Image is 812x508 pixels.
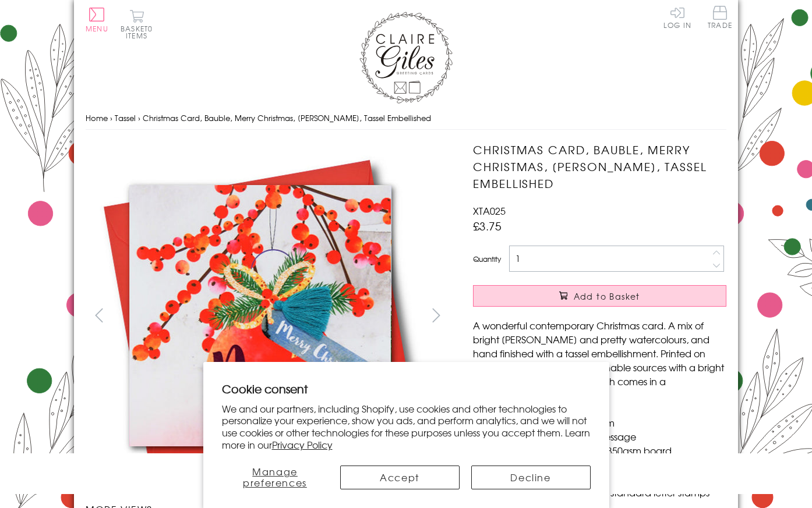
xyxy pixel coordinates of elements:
span: Menu [86,23,108,34]
img: Christmas Card, Bauble, Merry Christmas, Nana, Tassel Embellished [86,141,435,490]
button: Decline [471,466,591,489]
img: Claire Giles Greetings Cards [359,12,453,104]
a: Log In [663,6,691,29]
a: Home [86,112,108,123]
span: Christmas Card, Bauble, Merry Christmas, [PERSON_NAME], Tassel Embellished [143,112,431,123]
button: Manage preferences [222,466,329,489]
span: Add to Basket [574,290,640,302]
p: We and our partners, including Shopify, use cookies and other technologies to personalize your ex... [222,403,591,451]
button: Menu [86,8,108,32]
button: Accept [340,466,460,489]
span: › [138,112,140,123]
button: Add to Basket [473,285,726,307]
img: Christmas Card, Bauble, Merry Christmas, Nana, Tassel Embellished [450,141,799,491]
h1: Christmas Card, Bauble, Merry Christmas, [PERSON_NAME], Tassel Embellished [473,141,726,191]
a: Privacy Policy [272,438,333,452]
a: Trade [708,6,732,31]
button: prev [86,302,112,328]
button: next [423,302,450,328]
span: XTA025 [473,204,506,218]
span: 0 items [126,23,153,41]
p: A wonderful contemporary Christmas card. A mix of bright [PERSON_NAME] and pretty watercolours, a... [473,318,726,402]
span: › [110,112,112,123]
span: £3.75 [473,218,502,234]
label: Quantity [473,254,501,264]
span: Trade [708,6,732,29]
h2: Cookie consent [222,381,591,397]
a: Tassel [115,112,136,123]
span: Manage preferences [243,464,307,489]
nav: breadcrumbs [86,106,726,130]
button: Basket0 items [121,9,153,39]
